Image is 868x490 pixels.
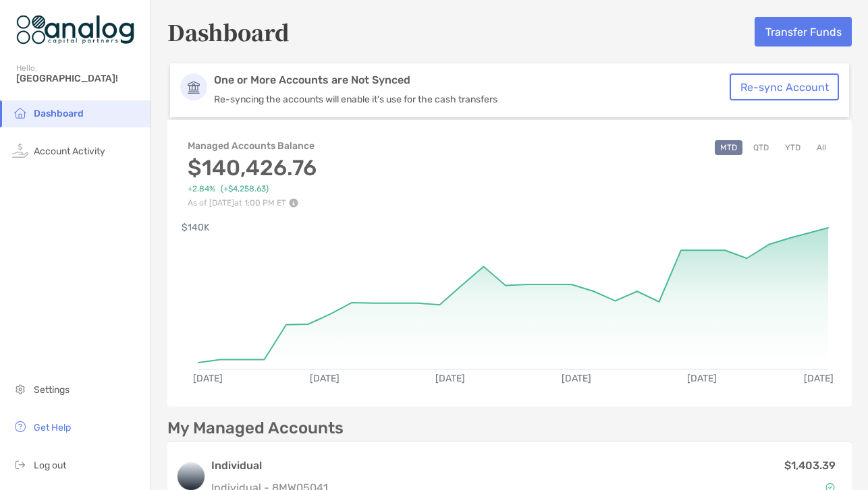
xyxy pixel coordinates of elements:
img: household icon [12,104,28,121]
span: [GEOGRAPHIC_DATA]! [16,73,142,84]
p: As of [DATE] at 1:00 PM ET [188,198,317,208]
span: +2.84% [188,184,215,194]
img: get-help icon [12,419,28,435]
button: Transfer Funds [755,17,852,47]
text: [DATE] [435,373,465,384]
h4: Managed Accounts Balance [188,140,317,152]
p: One or More Accounts are Not Synced [214,73,738,87]
text: [DATE] [562,373,591,384]
span: ( +$4,258.63 ) [221,184,269,194]
span: Log out [34,460,66,471]
h5: Dashboard [167,16,290,47]
button: YTD [780,140,806,155]
button: All [811,140,832,155]
img: settings icon [12,381,28,397]
img: logo account [178,463,205,490]
text: [DATE] [687,373,717,384]
p: $1,403.39 [784,457,836,474]
text: [DATE] [804,373,834,384]
img: Account Icon [180,73,207,100]
button: QTD [748,140,774,155]
span: Dashboard [34,108,84,119]
text: [DATE] [193,373,223,384]
img: activity icon [12,142,28,158]
text: [DATE] [310,373,340,384]
button: Re-sync Account [730,73,839,100]
text: $140K [182,222,210,233]
span: Settings [34,384,70,396]
h3: Individual [211,458,328,474]
h3: $140,426.76 [188,155,317,181]
p: My Managed Accounts [167,420,344,437]
img: logout icon [12,456,28,472]
span: Get Help [34,422,71,433]
button: MTD [715,140,742,155]
span: Account Activity [34,146,105,157]
img: Performance Info [289,198,298,208]
img: Zoe Logo [16,5,134,54]
p: Re-syncing the accounts will enable it's use for the cash transfers [214,94,738,105]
